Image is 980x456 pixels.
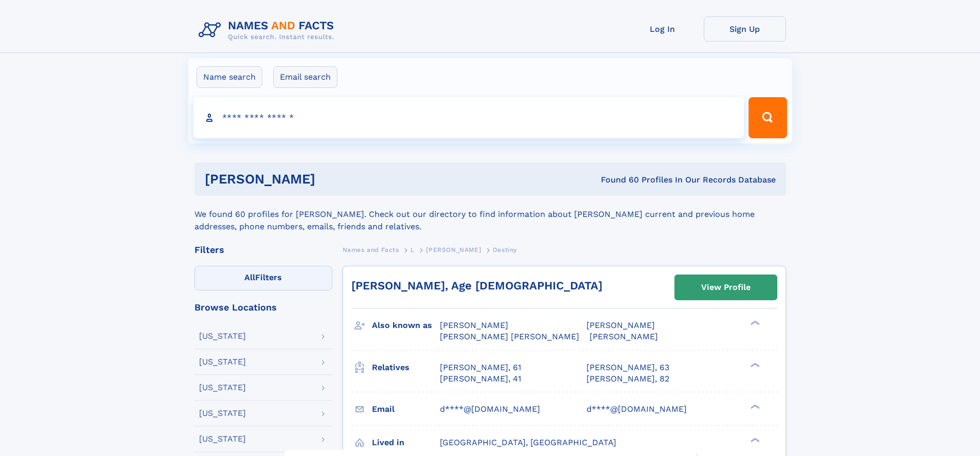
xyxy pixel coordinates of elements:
[199,358,246,366] div: [US_STATE]
[621,16,704,42] a: Log In
[199,409,246,417] div: [US_STATE]
[199,384,246,392] div: [US_STATE]
[244,272,255,282] span: All
[440,332,579,341] span: [PERSON_NAME] [PERSON_NAME]
[194,266,332,290] label: Filters
[372,317,440,334] h3: Also known as
[194,16,343,44] img: Logo Names and Facts
[440,320,508,330] span: [PERSON_NAME]
[194,196,786,233] div: We found 60 profiles for [PERSON_NAME]. Check out our directory to find information about [PERSON...
[343,243,399,256] a: Names and Facts
[748,436,760,443] div: ❯
[372,400,440,418] h3: Email
[199,435,246,443] div: [US_STATE]
[458,174,776,186] div: Found 60 Profiles In Our Records Database
[426,243,481,256] a: [PERSON_NAME]
[351,279,602,292] a: [PERSON_NAME], Age [DEMOGRAPHIC_DATA]
[372,434,440,451] h3: Lived in
[205,173,458,186] h1: [PERSON_NAME]
[411,243,415,256] a: L
[701,276,751,299] div: View Profile
[426,246,481,253] span: [PERSON_NAME]
[586,320,655,330] span: [PERSON_NAME]
[440,437,616,447] span: [GEOGRAPHIC_DATA], [GEOGRAPHIC_DATA]
[193,97,744,138] input: search input
[493,246,517,253] span: Destiny
[372,359,440,376] h3: Relatives
[704,16,786,42] a: Sign Up
[411,246,415,253] span: L
[586,373,669,385] a: [PERSON_NAME], 82
[273,66,337,88] label: Email search
[675,275,777,300] a: View Profile
[748,403,760,410] div: ❯
[586,362,669,373] a: [PERSON_NAME], 63
[749,97,787,138] button: Search Button
[440,373,521,385] a: [PERSON_NAME], 41
[197,66,262,88] label: Name search
[199,332,246,340] div: [US_STATE]
[590,332,658,341] span: [PERSON_NAME]
[194,303,332,312] div: Browse Locations
[748,361,760,368] div: ❯
[440,362,521,373] a: [PERSON_NAME], 61
[194,245,332,254] div: Filters
[748,320,760,326] div: ❯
